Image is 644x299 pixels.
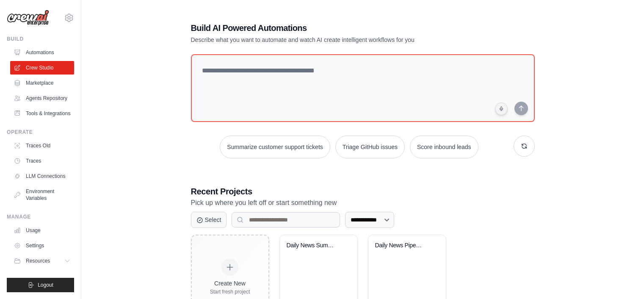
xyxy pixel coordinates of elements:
[10,224,74,237] a: Usage
[514,136,535,157] button: Get new suggestions
[191,197,535,208] p: Pick up where you left off or start something new
[191,185,535,197] h3: Recent Projects
[191,22,475,34] h1: Build AI Powered Automations
[10,61,74,75] a: Crew Studio
[38,282,53,288] span: Logout
[495,102,508,115] button: Click to speak your automation idea
[10,46,74,59] a: Automations
[10,185,74,205] a: Environment Variables
[375,242,426,249] div: Daily News Pipeline (Taiwan)
[220,136,330,158] button: Summarize customer support tickets
[10,139,74,152] a: Traces Old
[191,212,227,228] button: Select
[10,254,74,268] button: Resources
[10,154,74,168] a: Traces
[26,257,50,264] span: Resources
[7,213,74,220] div: Manage
[7,36,74,42] div: Build
[210,288,250,295] div: Start fresh project
[287,242,338,249] div: Daily News Summary for Slack
[191,36,475,44] p: Describe what you want to automate and watch AI create intelligent workflows for you
[10,239,74,252] a: Settings
[335,136,405,158] button: Triage GitHub issues
[10,91,74,105] a: Agents Repository
[410,136,478,158] button: Score inbound leads
[7,129,74,136] div: Operate
[210,279,250,288] div: Create New
[7,10,49,26] img: Logo
[10,107,74,120] a: Tools & Integrations
[10,169,74,183] a: LLM Connections
[10,76,74,90] a: Marketplace
[7,278,74,292] button: Logout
